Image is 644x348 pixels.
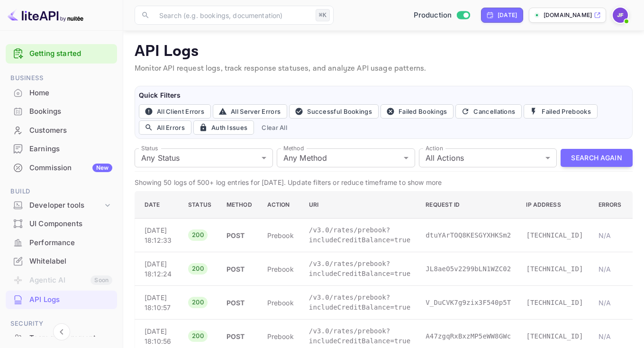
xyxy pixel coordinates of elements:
p: [DOMAIN_NAME] [544,11,592,19]
div: [DATE] [498,11,517,19]
span: Business [6,73,117,83]
p: POST [227,298,252,308]
div: All Actions [419,148,557,167]
span: Production [414,10,452,21]
a: Customers [6,121,117,139]
button: All Client Errors [139,104,211,119]
button: Auth Issues [193,120,254,135]
a: Getting started [29,48,112,59]
p: V_DuCVK7g9zix3F540p5T [426,298,511,308]
button: All Errors [139,120,191,135]
p: prebook [267,331,294,341]
th: Method [219,192,260,219]
div: Bookings [29,106,112,117]
p: N/A [599,298,625,308]
div: Bookings [6,102,117,121]
th: Action [260,192,301,219]
div: Getting started [6,44,117,64]
button: Search Again [561,149,633,167]
div: Any Status [135,148,273,167]
div: Commission [29,163,112,174]
img: Jenny Frimer [613,8,628,23]
div: Customers [6,121,117,140]
div: CommissionNew [6,159,117,177]
div: Home [6,84,117,102]
p: N/A [599,230,625,240]
p: POST [227,331,252,341]
p: API Logs [135,42,633,61]
p: /v3.0/rates/prebook?includeCreditBalance=true [309,326,410,346]
p: [DATE] 18:10:56 [145,326,173,346]
label: Status [141,144,158,152]
div: API Logs [29,294,112,305]
p: [TECHNICAL_ID] [526,331,583,341]
th: URI [301,192,418,219]
span: 200 [188,264,208,274]
p: prebook [267,230,294,240]
th: Date [135,192,181,219]
span: 200 [188,230,208,240]
div: Customers [29,125,112,136]
a: Whitelabel [6,252,117,270]
p: POST [227,230,252,240]
th: Errors [591,192,633,219]
a: Bookings [6,102,117,120]
p: [TECHNICAL_ID] [526,264,583,274]
p: [DATE] 18:10:57 [145,293,173,312]
p: [DATE] 18:12:24 [145,259,173,279]
div: ⌘K [316,9,330,21]
div: Any Method [277,148,415,167]
p: /v3.0/rates/prebook?includeCreditBalance=true [309,225,410,245]
a: Earnings [6,140,117,157]
p: [TECHNICAL_ID] [526,230,583,240]
div: Whitelabel [6,252,117,271]
span: Build [6,186,117,197]
div: Developer tools [29,200,103,211]
p: JL8aeO5v2299bLN1WZC02 [426,264,511,274]
button: Collapse navigation [53,323,70,340]
span: 200 [188,298,208,307]
button: Failed Bookings [381,104,454,119]
label: Action [426,144,443,152]
span: 200 [188,331,208,341]
p: [TECHNICAL_ID] [526,298,583,308]
div: API Logs [6,291,117,309]
p: /v3.0/rates/prebook?includeCreditBalance=true [309,259,410,279]
div: Earnings [6,140,117,158]
button: Cancellations [455,104,522,119]
th: IP Address [518,192,590,219]
p: A47zgqRxBxzMP5eWW8GWc [426,331,511,341]
label: Method [283,144,304,152]
a: Team management [6,329,117,347]
div: New [92,164,112,172]
a: CommissionNew [6,159,117,176]
button: Successful Bookings [289,104,379,119]
p: [DATE] 18:12:33 [145,225,173,245]
a: API Logs [6,291,117,308]
button: Failed Prebooks [524,104,598,119]
div: Developer tools [6,197,117,214]
p: POST [227,264,252,274]
div: UI Components [29,219,112,229]
p: prebook [267,298,294,308]
img: LiteAPI logo [8,8,83,23]
th: Request ID [418,192,518,219]
button: Clear All [258,120,291,135]
p: dtuYArTOQ8KESGYXHKSm2 [426,230,511,240]
h6: Quick Filters [139,90,628,101]
div: Earnings [29,144,112,155]
div: Home [29,88,112,99]
button: All Server Errors [213,104,287,119]
div: Team management [29,333,112,344]
p: Monitor API request logs, track response statuses, and analyze API usage patterns. [135,63,633,74]
span: Security [6,319,117,329]
div: Performance [29,238,112,248]
th: Status [181,192,219,219]
p: N/A [599,331,625,341]
div: Performance [6,234,117,252]
a: UI Components [6,215,117,232]
div: UI Components [6,215,117,233]
p: Showing 50 logs of 500+ log entries for [DATE]. Update filters or reduce timeframe to show more [135,177,633,187]
div: Switch to Sandbox mode [410,10,474,21]
p: /v3.0/rates/prebook?includeCreditBalance=true [309,293,410,312]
